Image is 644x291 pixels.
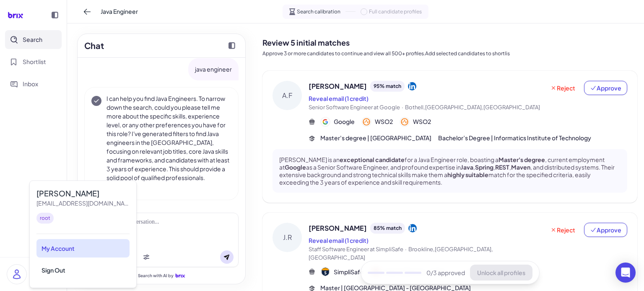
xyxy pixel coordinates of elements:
p: [PERSON_NAME] is an for a Java Engineer role, boasting a , current employment at as a Senior Soft... [279,156,621,186]
span: WSO2 [375,117,393,126]
p: Approve 3 or more candidates to continue and view all 500+ profiles.Add selected candidates to sh... [262,50,637,57]
div: neng [36,188,130,199]
button: Collapse chat [225,39,239,52]
span: Shortlist [23,57,46,66]
img: 公司logo [362,118,371,126]
span: Approve [590,84,621,92]
span: Search with AI by [138,273,174,278]
span: Master's degree | [GEOGRAPHIC_DATA] [320,134,431,142]
div: 85 % match [370,223,405,234]
button: Approve [584,223,627,237]
span: SimpliSafe [334,268,364,276]
button: Reject [545,81,581,95]
p: java engineer [195,65,232,74]
img: 公司logo [321,268,330,276]
span: · [405,246,407,252]
span: Brookline,[GEOGRAPHIC_DATA],[GEOGRAPHIC_DATA] [309,246,493,261]
img: user_logo.png [7,265,26,284]
span: Java Engineer [101,7,138,16]
div: 14:59 [91,185,231,193]
span: [PERSON_NAME] [309,223,367,233]
strong: REST [495,163,509,171]
button: Search [5,30,62,49]
p: I can help you find Java Engineers. To narrow down the search, could you please tell me more abou... [106,94,231,182]
span: Staff Software Engineer at SimpliSafe [309,246,403,252]
span: WSO2 [413,117,431,126]
button: Inbox [5,75,62,93]
strong: highly suitable [447,171,488,178]
h2: Chat [84,39,104,52]
div: J.R [273,223,302,252]
span: Senior Software Engineer at Google [309,104,400,111]
strong: Master's degree [499,156,545,163]
button: Shortlist [5,52,62,71]
span: Reject [550,226,575,234]
button: Reveal email (1 credit) [309,236,369,245]
span: Inbox [23,80,38,88]
span: [PERSON_NAME] [309,81,367,91]
div: A.F [273,81,302,110]
span: Bothell,[GEOGRAPHIC_DATA],[GEOGRAPHIC_DATA] [405,104,540,111]
button: Approve [584,81,627,95]
span: Approve [590,226,621,234]
h2: Review 5 initial matches [262,37,637,48]
strong: Google [285,163,306,171]
span: Search calibration [297,8,340,15]
div: root [36,213,54,224]
span: 0 /3 approved [426,268,465,277]
strong: Java [461,163,473,171]
button: Send message [220,250,234,264]
strong: exceptional candidate [340,156,405,163]
span: · [402,104,403,111]
span: Full candidate profiles [369,8,422,15]
button: Reject [545,223,581,237]
div: laizhineng689@gmail.com [36,199,130,208]
span: Search [23,35,42,44]
div: Open Intercom Messenger [615,263,636,283]
img: 公司logo [400,118,409,126]
span: Reject [550,84,575,92]
div: 95 % match [370,81,405,92]
div: Sign Out [36,261,130,279]
strong: Spring [475,163,493,171]
button: Reveal email (1 credit) [309,94,369,103]
span: Google [334,117,355,126]
strong: Maven [511,163,530,171]
div: My Account [36,239,130,258]
img: 公司logo [321,118,330,126]
span: Bachelor’s Degree | Informatics Institute of Technology [438,134,591,142]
